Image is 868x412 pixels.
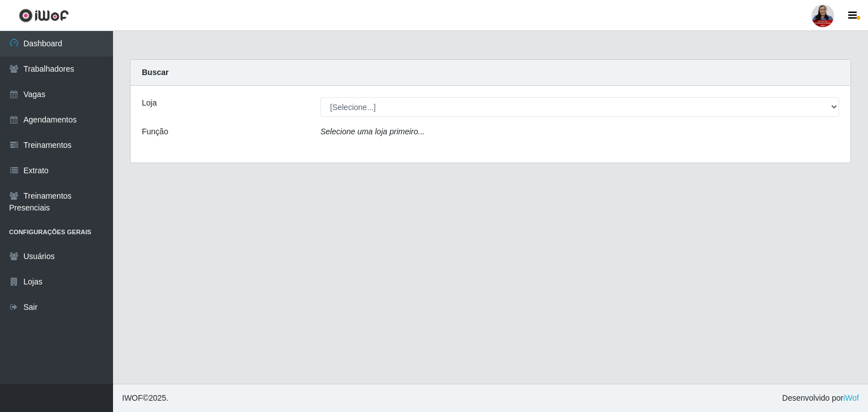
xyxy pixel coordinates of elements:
span: Desenvolvido por [782,392,859,404]
img: CoreUI Logo [19,8,69,23]
a: iWof [843,393,859,402]
label: Loja [142,97,157,109]
label: Função [142,126,168,138]
strong: Buscar [142,68,168,77]
i: Selecione uma loja primeiro... [320,127,424,136]
span: IWOF [122,393,143,402]
span: © 2025 . [122,392,168,404]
